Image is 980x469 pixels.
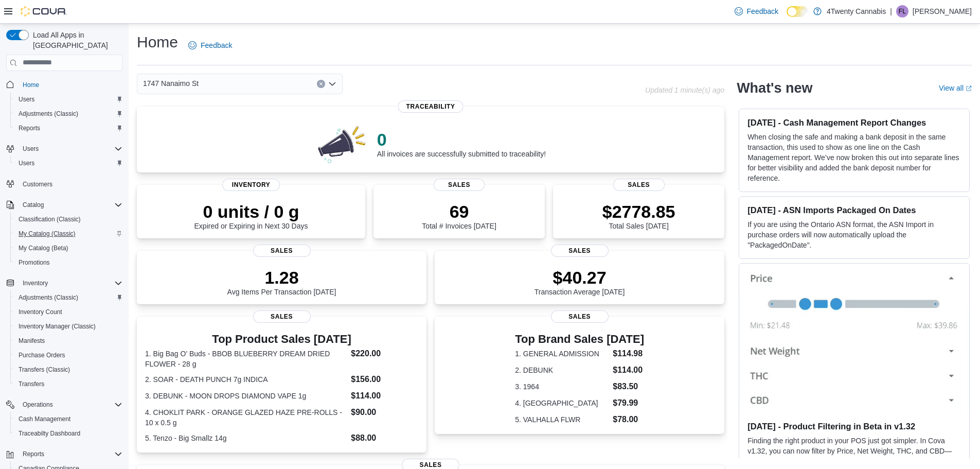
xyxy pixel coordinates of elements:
dd: $114.00 [613,364,644,376]
a: Manifests [14,335,49,347]
div: Expired or Expiring in Next 30 Days [194,201,308,230]
dt: 3. 1964 [515,381,609,392]
a: Transfers (Classic) [14,363,74,376]
dt: 2. SOAR - DEATH PUNCH 7g INDICA [145,374,347,385]
p: $2778.85 [602,201,675,222]
div: Avg Items Per Transaction [DATE] [227,267,336,296]
span: Traceabilty Dashboard [19,429,80,438]
span: Sales [551,245,609,257]
span: Users [19,159,34,167]
span: Transfers (Classic) [14,363,122,376]
button: Home [2,77,127,92]
span: My Catalog (Beta) [14,242,122,254]
img: 0 [315,123,369,164]
h3: [DATE] - Product Filtering in Beta in v1.32 [747,421,961,431]
a: Users [14,157,39,169]
dd: $90.00 [351,406,418,419]
span: Feedback [201,40,232,50]
p: | [890,5,892,18]
span: Classification (Classic) [19,215,81,223]
a: Customers [19,178,57,190]
p: 0 [377,129,546,150]
dd: $156.00 [351,373,418,386]
button: Cash Management [10,412,127,426]
button: Transfers [10,377,127,391]
p: 4Twenty Cannabis [827,5,886,18]
span: Operations [19,398,122,411]
dt: 4. [GEOGRAPHIC_DATA] [515,398,609,408]
button: Transfers (Classic) [10,362,127,377]
svg: External link [966,85,972,92]
a: Feedback [184,35,236,56]
span: Reports [19,448,122,460]
span: Reports [14,122,122,134]
span: Home [19,78,122,91]
a: Inventory Count [14,306,66,318]
a: Inventory Manager (Classic) [14,320,100,333]
div: Total # Invoices [DATE] [422,201,496,230]
a: Purchase Orders [14,349,69,361]
span: Customers [23,180,52,188]
a: Adjustments (Classic) [14,108,82,120]
h3: Top Product Sales [DATE] [145,333,418,345]
span: Manifests [19,337,45,345]
span: Reports [19,124,40,132]
a: Feedback [730,1,782,22]
span: Customers [19,178,122,190]
span: Promotions [14,256,122,269]
span: Inventory Manager (Classic) [19,322,96,331]
a: View allExternal link [939,84,972,92]
span: Catalog [19,199,122,211]
button: Customers [2,177,127,192]
span: Cash Management [19,415,70,423]
img: Cova [21,6,67,16]
span: Adjustments (Classic) [14,108,122,120]
h3: [DATE] - ASN Imports Packaged On Dates [747,205,961,215]
span: Inventory [19,277,122,289]
button: Inventory Manager (Classic) [10,319,127,334]
span: Cash Management [14,413,122,425]
button: Reports [10,121,127,135]
a: Adjustments (Classic) [14,291,82,304]
span: Sales [253,245,311,257]
button: Users [19,143,43,155]
span: My Catalog (Beta) [19,244,68,252]
h2: What's new [737,80,812,96]
span: Traceability [398,100,464,113]
div: Total Sales [DATE] [602,201,675,230]
dt: 2. DEBUNK [515,365,609,375]
div: Transaction Average [DATE] [534,267,625,296]
span: Operations [23,401,53,409]
span: Home [23,81,39,89]
span: Users [19,95,34,103]
span: Inventory Count [14,306,122,318]
button: Adjustments (Classic) [10,107,127,121]
span: Manifests [14,335,122,347]
button: Reports [2,447,127,461]
span: Reports [23,450,44,458]
p: $40.27 [534,267,625,288]
p: If you are using the Ontario ASN format, the ASN Import in purchase orders will now automatically... [747,219,961,250]
span: Load All Apps in [GEOGRAPHIC_DATA] [29,30,122,50]
button: Adjustments (Classic) [10,290,127,305]
span: My Catalog (Classic) [19,230,76,238]
a: My Catalog (Classic) [14,228,80,240]
span: Catalog [23,201,44,209]
span: Adjustments (Classic) [14,291,122,304]
button: Users [2,142,127,156]
dd: $220.00 [351,348,418,360]
div: Francis Licmo [896,5,908,18]
button: Purchase Orders [10,348,127,362]
p: [PERSON_NAME] [913,5,972,18]
dt: 5. Tenzo - Big Smallz 14g [145,433,347,443]
span: Users [19,143,122,155]
dt: 1. GENERAL ADMISSION [515,349,609,359]
span: FL [899,5,906,18]
span: Transfers [19,380,44,388]
p: 1.28 [227,267,336,288]
button: Operations [2,397,127,412]
button: Inventory [2,276,127,290]
span: Inventory Count [19,308,62,316]
dd: $78.00 [613,413,644,426]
